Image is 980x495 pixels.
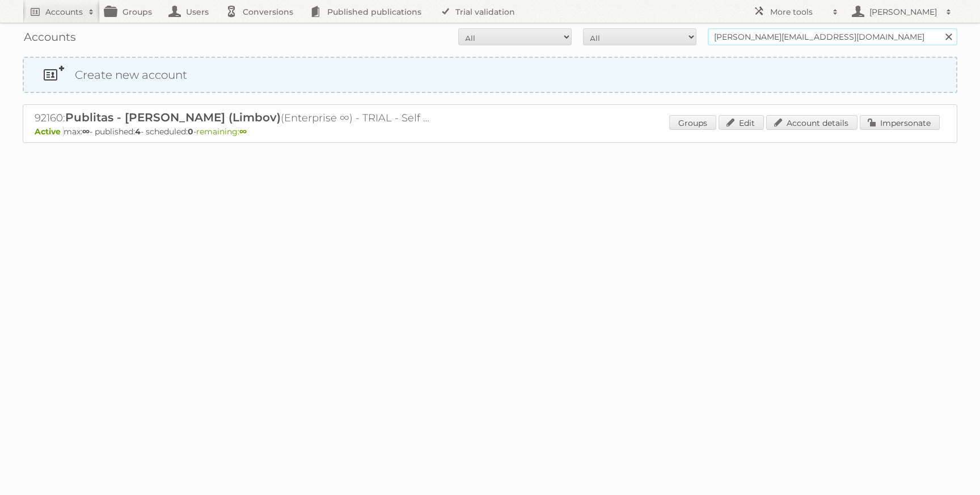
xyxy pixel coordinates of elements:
span: Publitas - [PERSON_NAME] (Limbov) [65,111,281,124]
a: Edit [719,115,764,130]
strong: ∞ [239,126,247,137]
strong: ∞ [82,126,90,137]
a: Create new account [24,58,956,92]
h2: Accounts [45,6,83,18]
h2: [PERSON_NAME] [867,6,940,18]
p: max: - published: - scheduled: - [35,126,945,137]
h2: 92160: (Enterprise ∞) - TRIAL - Self Service [35,111,432,125]
strong: 4 [135,126,141,137]
a: Account details [766,115,857,130]
h2: More tools [770,6,827,18]
span: remaining: [196,126,247,137]
span: Active [35,126,64,137]
strong: 0 [188,126,193,137]
a: Impersonate [860,115,940,130]
a: Groups [669,115,716,130]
